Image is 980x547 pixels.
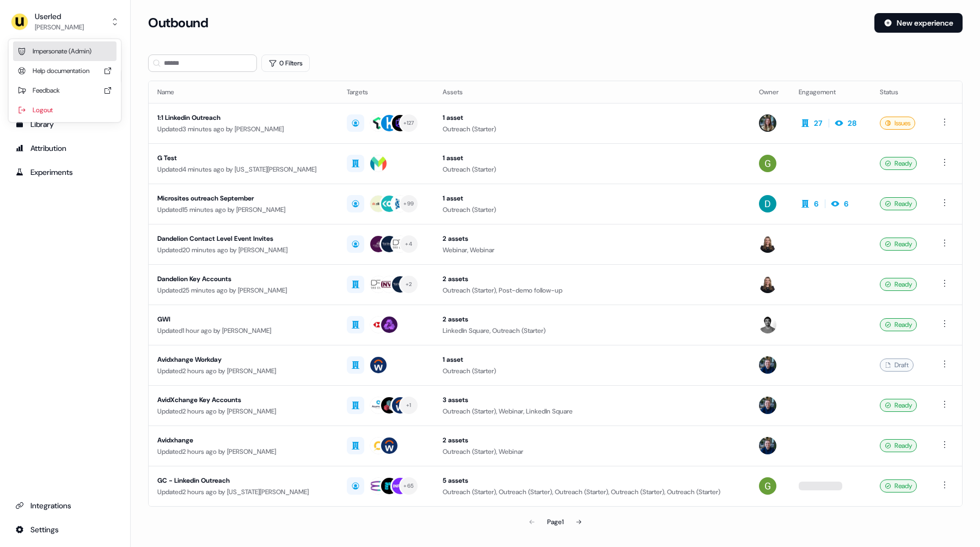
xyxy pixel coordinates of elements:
[9,39,121,122] div: Userled[PERSON_NAME]
[35,11,84,22] div: Userled
[35,22,84,33] div: [PERSON_NAME]
[13,100,117,120] div: Logout
[13,61,117,81] div: Help documentation
[13,81,117,100] div: Feedback
[9,9,121,35] button: Userled[PERSON_NAME]
[13,41,117,61] div: Impersonate (Admin)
